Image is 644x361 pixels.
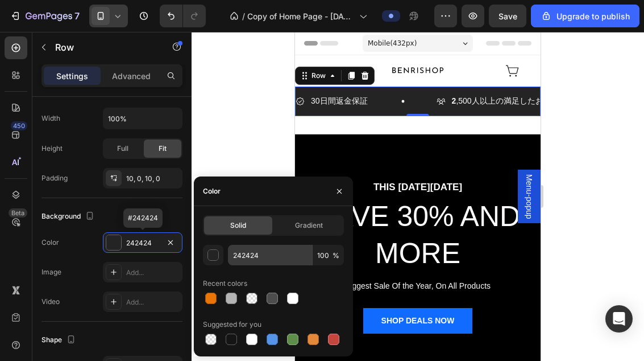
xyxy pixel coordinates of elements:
p: ,500人以上の満足したお客様 [157,62,264,76]
div: 242424 [126,238,159,248]
div: Upgrade to publish [541,10,630,22]
p: THIS [DATE][DATE] [10,149,236,162]
div: Undo/Redo [160,5,206,27]
div: Suggested for you [203,319,261,330]
div: Add... [126,268,180,278]
div: Shape [41,333,78,348]
span: Solid [230,220,246,231]
div: SHOP DEALS NOW [86,283,160,295]
p: 7 [74,9,80,23]
span: % [333,251,339,261]
span: Gradient [295,220,323,231]
div: Row [14,39,33,49]
div: Width [41,113,60,124]
div: Color [41,237,59,248]
span: / [242,10,245,22]
div: Background [41,209,97,224]
div: Image [41,267,61,277]
span: Fit [159,143,167,154]
input: Auto [103,108,182,129]
div: Add... [126,297,180,307]
div: Open Intercom Messenger [605,305,633,333]
span: Full [117,143,128,154]
strong: 2 [157,64,161,73]
button: Save [489,5,526,27]
button: SHOP DEALS NOW [68,276,178,302]
div: Height [41,143,63,154]
div: 10, 0, 10, 0 [126,174,180,184]
p: SAVE 30% AND MORE [10,166,236,240]
p: Settings [56,70,88,82]
p: Biggest Sale Of the Year, On All Products [10,247,236,261]
div: Recent colors [203,278,247,289]
span: Copy of Home Page - [DATE] 11:40:40 [247,10,355,22]
p: Advanced [112,70,151,82]
div: Beta [9,208,27,218]
div: 450 [11,121,27,130]
div: Color [203,186,221,196]
input: Eg: FFFFFF [228,245,312,265]
p: Row [55,40,152,54]
button: 7 [5,5,85,27]
div: Video [41,297,60,307]
button: Upgrade to publish [531,5,639,27]
iframe: Design area [295,32,541,361]
span: Save [498,11,517,21]
div: Padding [41,173,68,183]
